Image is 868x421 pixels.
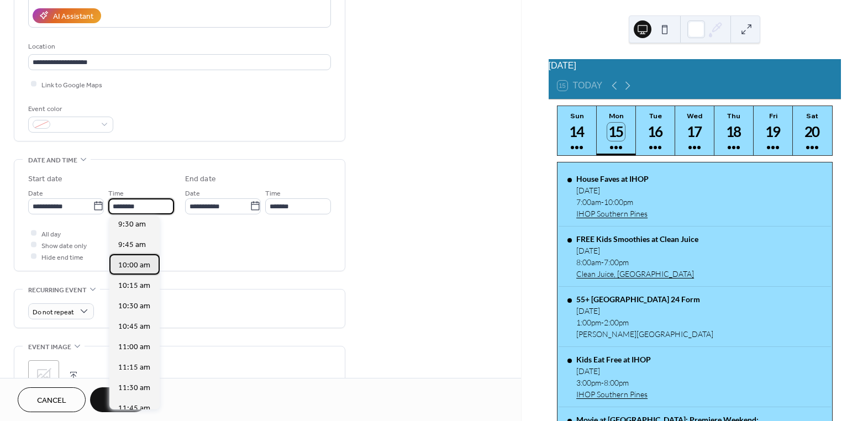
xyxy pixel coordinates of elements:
div: Thu [718,112,750,120]
span: Hide end time [41,251,83,263]
span: - [601,197,604,207]
span: 7:00pm [604,257,629,267]
div: Sat [796,112,829,120]
span: 10:30 am [118,300,150,312]
div: 19 [764,123,782,141]
div: 18 [725,123,743,141]
button: Cancel [18,387,86,412]
div: AI Assistant [53,10,93,22]
div: 55+ [GEOGRAPHIC_DATA] 24 Form [576,294,713,304]
button: Thu18 [714,106,754,155]
button: Fri19 [754,106,793,155]
span: Time [265,187,281,199]
span: 11:30 am [118,382,150,393]
span: 10:00 am [118,259,150,271]
div: Event color [28,103,111,115]
span: 11:45 am [118,402,150,414]
span: Time [108,187,124,199]
a: Clean Juice, [GEOGRAPHIC_DATA] [576,269,698,278]
span: 10:15 am [118,280,150,291]
button: Sun14 [557,106,597,155]
div: 16 [646,123,665,141]
button: Sat20 [793,106,832,155]
span: - [601,257,604,267]
span: Date and time [28,155,77,166]
span: 9:30 am [118,218,146,230]
div: [PERSON_NAME][GEOGRAPHIC_DATA] [576,329,713,339]
div: [DATE] [576,186,649,195]
div: House Faves at IHOP [576,174,649,183]
button: AI Assistant [33,8,101,23]
div: [DATE] [549,59,841,72]
div: Fri [757,112,790,120]
span: Date [28,187,43,199]
div: End date [185,173,216,185]
span: 3:00pm [576,378,601,387]
span: 11:00 am [118,341,150,352]
div: 15 [607,123,625,141]
button: Mon15 [597,106,636,155]
div: FREE Kids Smoothies at Clean Juice [576,234,698,244]
div: Tue [639,112,672,120]
div: Kids Eat Free at IHOP [576,355,651,364]
div: [DATE] [576,246,698,255]
div: 14 [568,123,586,141]
span: 10:45 am [118,320,150,332]
span: Show date only [41,240,87,251]
span: Link to Google Maps [41,79,102,91]
div: [DATE] [576,306,713,315]
div: Start date [28,173,62,185]
span: Date [185,187,200,199]
div: 17 [686,123,704,141]
span: - [601,318,604,327]
span: 9:45 am [118,239,146,250]
div: Location [28,41,329,52]
button: Tue16 [636,106,675,155]
span: Event image [28,341,71,353]
div: Mon [600,112,633,120]
a: IHOP Southern Pines [576,390,651,399]
span: 2:00pm [604,318,629,327]
span: Do not repeat [33,306,74,318]
span: Cancel [37,395,66,407]
div: Wed [678,112,711,120]
div: Sun [561,112,593,120]
span: Recurring event [28,285,87,296]
div: ; [28,360,59,391]
span: 8:00pm [604,378,629,387]
button: Save [90,387,147,412]
a: IHOP Southern Pines [576,209,649,218]
span: - [601,378,604,387]
button: Wed17 [675,106,714,155]
div: [DATE] [576,366,651,376]
span: 10:00pm [604,197,633,207]
span: All day [41,228,61,240]
div: 20 [803,123,822,141]
span: 11:15 am [118,361,150,373]
span: 7:00am [576,197,601,207]
span: 1:00pm [576,318,601,327]
span: 8:00am [576,257,601,267]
